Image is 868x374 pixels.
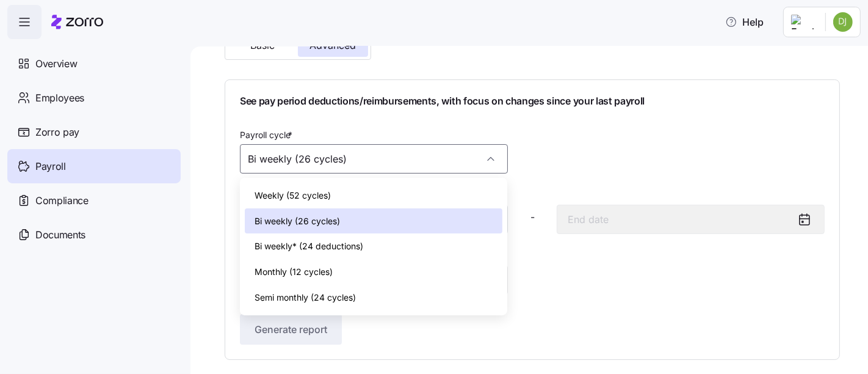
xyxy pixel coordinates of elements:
a: Employees [7,81,181,115]
label: Payroll cycle [240,128,295,142]
a: Compliance [7,183,181,218]
span: Overview [35,56,77,71]
img: Employer logo [791,15,816,29]
a: Zorro pay [7,115,181,149]
span: Generate report [255,322,327,337]
button: Help [715,10,773,34]
span: - [530,210,535,225]
span: Semi monthly (24 cycles) [255,291,356,304]
span: Advanced [310,40,356,50]
span: Documents [35,227,85,243]
span: Zorro pay [35,125,79,140]
span: Compliance [35,193,89,208]
input: Payroll cycle [240,144,508,174]
h1: See pay period deductions/reimbursements, with focus on changes since your last payroll [240,95,825,108]
a: Overview [7,46,181,81]
span: Bi weekly (26 cycles) [255,215,340,228]
a: Documents [7,218,181,252]
img: ebbf617f566908890dfd872f8ec40b3c [833,12,853,32]
span: Payroll [35,159,66,174]
span: Bi weekly* (24 deductions) [255,240,363,253]
input: End date [557,205,825,234]
span: Weekly (52 cycles) [255,189,331,202]
span: Employees [35,90,84,106]
span: Basic [251,40,275,50]
span: Monthly (12 cycles) [255,265,333,279]
a: Payroll [7,149,181,183]
span: Help [725,15,764,29]
button: Generate report [240,314,342,345]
